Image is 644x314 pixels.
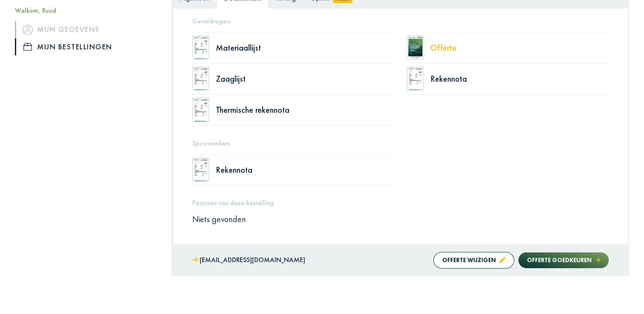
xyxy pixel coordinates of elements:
[192,199,609,207] h5: Facturen van deze bestelling
[216,104,289,115] font: Thermische rekennota
[216,166,394,174] div: Rekennota
[407,67,424,91] img: Doc
[23,43,32,51] img: pictogram
[430,73,467,84] font: Rekennota
[407,36,424,60] img: Doc
[216,43,394,52] div: Materiaallijst
[216,74,394,83] div: Zaaglijst
[192,36,209,60] img: Doc
[37,40,112,54] font: Mijn bestellingen
[192,158,209,182] img: Doc
[186,214,615,225] div: Niets gevonden
[192,254,305,266] a: [EMAIL_ADDRESS][DOMAIN_NAME]
[192,67,209,91] img: Doc
[518,252,609,268] button: Offerte goedkeuren
[15,38,159,55] a: pictogramMijn bestellingen
[37,23,100,36] font: Mijn gegevens
[200,255,305,264] font: [EMAIL_ADDRESS][DOMAIN_NAME]
[23,24,33,34] img: pictogram
[433,252,514,268] button: Offerte wijzigen
[15,21,159,38] a: pictogramMijn gegevens
[192,17,609,25] h5: Geveldragers
[192,139,609,147] h5: Spouwankers
[15,6,159,14] h5: Welkom, Ruud
[430,43,609,52] div: Offerte
[442,256,496,264] font: Offerte wijzigen
[192,98,209,122] img: Doc
[527,256,592,264] font: Offerte goedkeuren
